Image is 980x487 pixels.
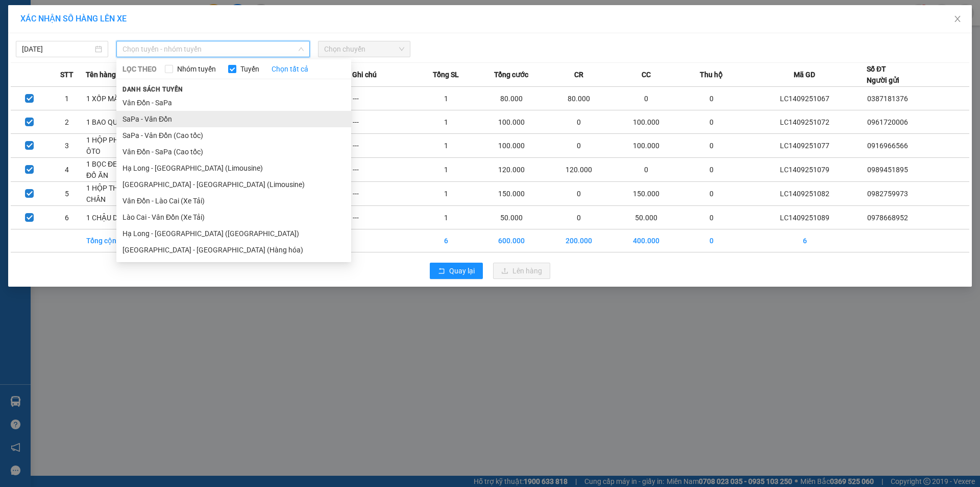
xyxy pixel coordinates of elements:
[612,110,680,134] td: 100.000
[680,134,743,158] td: 0
[743,229,867,252] td: 6
[11,5,96,27] strong: Công ty TNHH Phúc Xuyên
[116,225,351,242] li: Hạ Long - [GEOGRAPHIC_DATA] ([GEOGRAPHIC_DATA])
[477,182,545,206] td: 150.000
[743,158,867,182] td: LC1409251079
[86,87,149,110] td: 1 XỐP MĂNG
[352,134,415,158] td: ---
[48,206,86,229] td: 6
[545,134,612,158] td: 0
[680,158,743,182] td: 0
[743,206,867,229] td: LC1409251089
[116,209,351,225] li: Lào Cai - Vân Đồn (Xe Tải)
[48,134,86,158] td: 3
[680,110,743,134] td: 0
[477,134,545,158] td: 100.000
[545,110,612,134] td: 0
[493,263,550,279] button: uploadLên hàng
[60,69,73,80] span: STT
[477,229,545,252] td: 600.000
[173,63,220,75] span: Nhóm tuyến
[545,158,612,182] td: 120.000
[86,182,149,206] td: 1 HỘP THẢM CHÂN
[477,110,545,134] td: 100.000
[867,95,908,103] span: 0387181376
[612,158,680,182] td: 0
[86,206,149,229] td: 1 CHẬU DÂU
[433,69,459,80] span: Tổng SL
[477,87,545,110] td: 80.000
[545,87,612,110] td: 80.000
[20,14,127,24] span: XÁC NHẬN SỐ HÀNG LÊN XE
[86,134,149,158] td: 1 HỘP PHỤ KIỆN ÔTO
[612,206,680,229] td: 50.000
[116,144,351,160] li: Vân Đồn - SaPa (Cao tốc)
[545,182,612,206] td: 0
[116,193,351,209] li: Vân Đồn - Lào Cai (Xe Tải)
[545,206,612,229] td: 0
[943,5,972,34] button: Close
[867,190,908,198] span: 0982759973
[352,206,415,229] td: ---
[352,87,415,110] td: ---
[272,63,308,75] a: Chọn tất cả
[86,110,149,134] td: 1 BAO QUẦN ÁO
[86,69,116,80] span: Tên hàng
[5,39,103,57] strong: 024 3236 3236 -
[867,166,908,174] span: 0989451895
[116,111,351,127] li: SaPa - Vân Đồn
[352,69,377,80] span: Ghi chú
[867,63,899,86] div: Số ĐT Người gửi
[415,229,478,252] td: 6
[743,182,867,206] td: LC1409251082
[438,267,445,275] span: rollback
[116,95,351,111] li: Vân Đồn - SaPa
[867,118,908,126] span: 0961720006
[545,229,612,252] td: 200.000
[680,87,743,110] td: 0
[116,160,351,176] li: Hạ Long - [GEOGRAPHIC_DATA] (Limousine)
[574,69,583,80] span: CR
[48,87,86,110] td: 1
[352,158,415,182] td: ---
[415,182,478,206] td: 1
[430,263,483,279] button: rollbackQuay lại
[743,87,867,110] td: LC1409251067
[415,134,478,158] td: 1
[352,110,415,134] td: ---
[352,182,415,206] td: ---
[743,134,867,158] td: LC1409251077
[449,265,475,276] span: Quay lại
[612,87,680,110] td: 0
[298,46,304,52] span: down
[22,43,93,55] input: 14/09/2025
[122,63,157,75] span: LỌC THEO
[48,158,86,182] td: 4
[48,182,86,206] td: 5
[324,41,404,57] span: Chọn chuyến
[867,214,908,222] span: 0978668952
[415,87,478,110] td: 1
[21,48,102,66] strong: 0888 827 827 - 0848 827 827
[86,158,149,182] td: 1 BỌC ĐEN +1 XỐP ĐỒ ĂN
[116,127,351,144] li: SaPa - Vân Đồn (Cao tốc)
[867,142,908,150] span: 0916966566
[415,158,478,182] td: 1
[477,206,545,229] td: 50.000
[680,229,743,252] td: 0
[953,15,962,23] span: close
[116,176,351,193] li: [GEOGRAPHIC_DATA] - [GEOGRAPHIC_DATA] (Limousine)
[9,68,98,96] span: Gửi hàng Hạ Long: Hotline:
[612,134,680,158] td: 100.000
[612,229,680,252] td: 400.000
[116,85,189,94] span: Danh sách tuyến
[477,158,545,182] td: 120.000
[122,41,304,57] span: Chọn tuyến - nhóm tuyến
[5,30,103,66] span: Gửi hàng [GEOGRAPHIC_DATA]: Hotline:
[680,182,743,206] td: 0
[236,63,263,75] span: Tuyến
[794,69,815,80] span: Mã GD
[415,110,478,134] td: 1
[743,110,867,134] td: LC1409251072
[680,206,743,229] td: 0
